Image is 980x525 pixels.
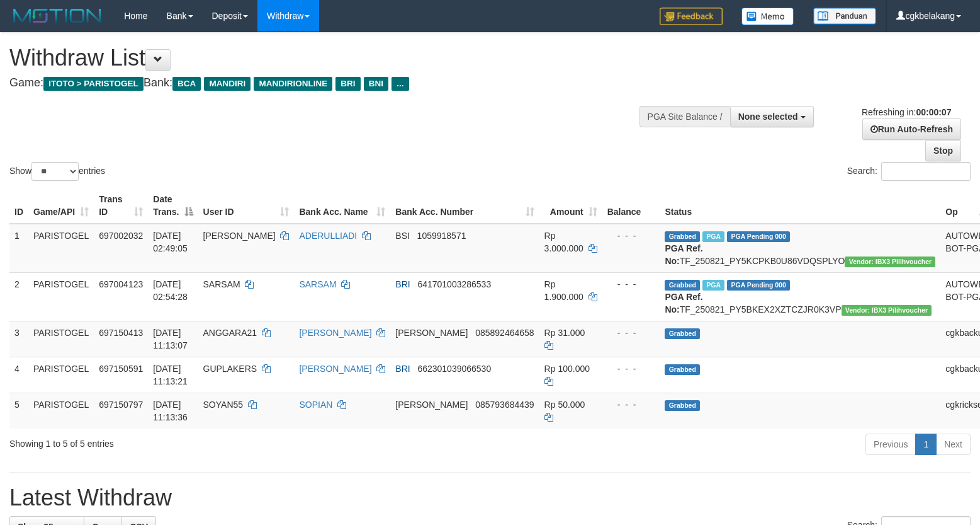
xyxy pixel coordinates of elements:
th: User ID: activate to sort column ascending [198,188,295,224]
span: [DATE] 11:13:07 [153,328,188,350]
span: None selected [738,112,798,122]
td: PARISTOGEL [28,393,94,429]
span: Copy 085892464658 to clipboard [475,328,534,338]
span: PGA Pending [727,280,790,291]
a: SARSAM [299,279,336,289]
h1: Withdraw List [9,45,641,71]
h4: Game: Bank: [9,77,641,89]
span: [DATE] 11:13:21 [153,364,188,386]
span: Grabbed [665,231,700,242]
span: BRI [395,279,410,289]
div: - - - [607,398,655,411]
td: PARISTOGEL [28,321,94,357]
select: Showentries [31,162,79,181]
td: PARISTOGEL [28,357,94,393]
th: Bank Acc. Number: activate to sort column ascending [390,188,539,224]
td: 2 [9,272,28,321]
b: PGA Ref. No: [665,243,702,266]
span: Copy 662301039066530 to clipboard [417,364,491,374]
span: MANDIRIONLINE [254,77,332,91]
span: Marked by cgkcindy [702,231,724,242]
th: Bank Acc. Name: activate to sort column ascending [294,188,390,224]
span: Vendor URL: https://payment5.1velocity.biz [845,257,935,267]
span: Grabbed [665,328,700,339]
div: PGA Site Balance / [639,106,730,127]
img: Feedback.jpg [660,8,723,25]
span: Rp 3.000.000 [544,231,583,253]
span: Copy 641701003286533 to clipboard [417,279,491,289]
div: - - - [607,278,655,291]
a: [PERSON_NAME] [299,364,371,374]
b: PGA Ref. No: [665,292,702,314]
td: 5 [9,393,28,429]
span: Grabbed [665,400,700,411]
span: ... [391,77,408,91]
span: Copy 085793684439 to clipboard [475,400,534,410]
span: 697150797 [99,400,143,410]
span: 697150591 [99,364,143,374]
div: Showing 1 to 5 of 5 entries [9,432,399,450]
span: [DATE] 02:54:28 [153,279,188,302]
strong: 00:00:07 [916,107,951,117]
a: SOPIAN [299,400,332,410]
img: MOTION_logo.png [9,6,105,25]
span: Vendor URL: https://payment5.1velocity.biz [842,305,932,316]
div: - - - [607,229,655,242]
span: GUPLAKERS [203,364,257,374]
th: Game/API: activate to sort column ascending [28,188,94,224]
span: SOYAN55 [203,400,244,410]
span: BNI [364,77,388,91]
label: Show entries [9,162,105,181]
span: 697150413 [99,328,143,338]
label: Search: [847,162,971,181]
a: Next [936,434,971,455]
td: TF_250821_PY5BKEX2XZTCZJR0K3VP [660,272,940,321]
span: 697002032 [99,231,143,241]
th: ID [9,188,28,224]
span: Copy 1059918571 to clipboard [417,231,466,241]
span: Marked by cgkcindy [702,280,724,291]
span: [PERSON_NAME] [395,400,468,410]
span: Refreshing in: [862,107,951,117]
div: - - - [607,326,655,339]
td: 3 [9,321,28,357]
span: [PERSON_NAME] [203,231,276,241]
td: PARISTOGEL [28,272,94,321]
span: PGA Pending [727,231,790,242]
span: BSI [395,231,410,241]
a: [PERSON_NAME] [299,328,371,338]
span: 697004123 [99,279,143,289]
span: Rp 50.000 [544,400,585,410]
th: Trans ID: activate to sort column ascending [94,188,148,224]
button: None selected [730,106,814,127]
img: panduan.png [813,8,876,25]
span: Rp 1.900.000 [544,279,583,302]
img: Button%20Memo.svg [741,8,794,25]
th: Status [660,188,940,224]
th: Date Trans.: activate to sort column descending [148,188,198,224]
a: ADERULLIADI [299,231,357,241]
span: ANGGARA21 [203,328,257,338]
span: BRI [335,77,360,91]
input: Search: [881,162,971,181]
a: Previous [865,434,916,455]
span: BCA [172,77,201,91]
a: Run Auto-Refresh [862,118,961,140]
span: [DATE] 02:49:05 [153,231,188,253]
span: [DATE] 11:13:36 [153,400,188,422]
span: SARSAM [203,279,240,289]
div: - - - [607,362,655,375]
h1: Latest Withdraw [9,485,971,511]
a: 1 [915,434,937,455]
span: Grabbed [665,280,700,291]
span: Grabbed [665,364,700,375]
span: MANDIRI [204,77,251,91]
a: Stop [925,140,961,161]
span: [PERSON_NAME] [395,328,468,338]
td: PARISTOGEL [28,224,94,273]
td: TF_250821_PY5KCPKB0U86VDQSPLYO [660,224,940,273]
span: ITOTO > PARISTOGEL [43,77,144,91]
span: Rp 100.000 [544,364,590,374]
span: Rp 31.000 [544,328,585,338]
th: Balance [602,188,660,224]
